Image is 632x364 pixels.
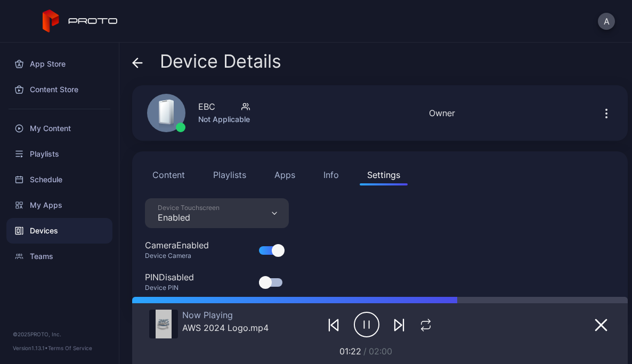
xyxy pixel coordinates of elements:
div: Device PIN [145,284,207,292]
button: Content [145,164,192,185]
div: Owner [429,107,455,119]
a: Terms Of Service [48,345,92,351]
div: © 2025 PROTO, Inc. [13,330,106,338]
div: Not Applicable [198,113,250,126]
div: Camera Enabled [145,239,209,252]
a: My Content [6,116,112,141]
div: Enabled [158,212,220,223]
button: A [598,13,615,30]
div: AWS 2024 Logo.mp4 [182,322,269,333]
button: Settings [360,164,408,185]
span: Version 1.13.1 • [13,345,48,351]
a: App Store [6,51,112,77]
a: Playlists [6,141,112,167]
a: My Apps [6,192,112,218]
div: Device Touchscreen [158,204,220,212]
div: PIN Disabled [145,271,194,284]
span: 02:00 [369,346,392,357]
div: Now Playing [182,310,269,320]
a: Teams [6,244,112,269]
span: / [363,346,367,357]
a: Content Store [6,77,112,102]
button: Playlists [206,164,254,185]
button: Device TouchscreenEnabled [145,198,289,228]
span: 01:22 [339,346,361,357]
button: Info [316,164,346,185]
div: Settings [367,168,400,181]
div: Device Camera [145,252,222,260]
div: Info [323,168,339,181]
div: EBC [198,100,215,113]
a: Devices [6,218,112,244]
a: Schedule [6,167,112,192]
button: Apps [267,164,303,185]
span: Device Details [160,51,281,71]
